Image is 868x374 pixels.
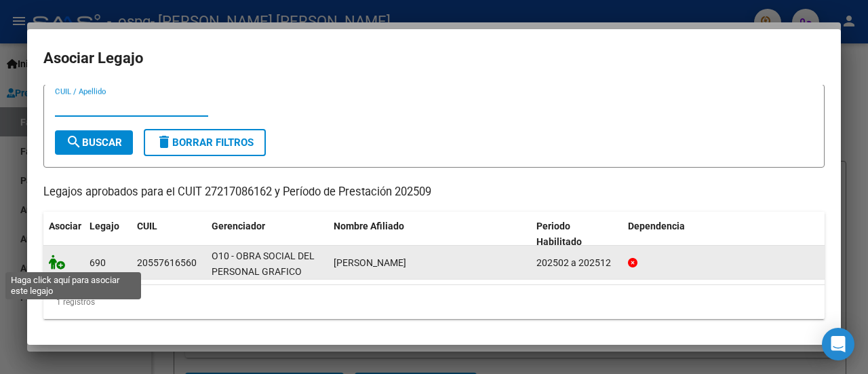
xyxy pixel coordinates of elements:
mat-icon: search [66,134,82,150]
span: LOPEZ CRISTIANO ADRIEL [334,257,406,268]
datatable-header-cell: Gerenciador [206,212,328,257]
datatable-header-cell: Legajo [84,212,132,257]
p: Legajos aprobados para el CUIT 27217086162 y Período de Prestación 202509 [43,184,825,201]
span: CUIL [137,221,157,231]
div: 202502 a 202512 [536,255,617,271]
button: Borrar Filtros [144,129,266,156]
span: Legajo [90,221,119,231]
mat-icon: delete [156,134,172,150]
div: Open Intercom Messenger [822,328,854,360]
div: 1 registros [43,285,825,319]
span: Dependencia [628,221,685,231]
span: Nombre Afiliado [334,221,404,231]
span: O10 - OBRA SOCIAL DEL PERSONAL GRAFICO [212,250,315,277]
span: Buscar [66,136,122,149]
datatable-header-cell: Periodo Habilitado [531,212,623,257]
datatable-header-cell: CUIL [132,212,206,257]
div: 20557616560 [137,255,197,271]
span: Borrar Filtros [156,136,254,149]
span: 690 [90,257,106,268]
h2: Asociar Legajo [43,45,825,71]
span: Periodo Habilitado [536,221,582,247]
datatable-header-cell: Dependencia [623,212,825,257]
datatable-header-cell: Asociar [43,212,84,257]
span: Asociar [49,221,81,231]
span: Gerenciador [212,221,265,231]
datatable-header-cell: Nombre Afiliado [328,212,531,257]
button: Buscar [55,130,133,155]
